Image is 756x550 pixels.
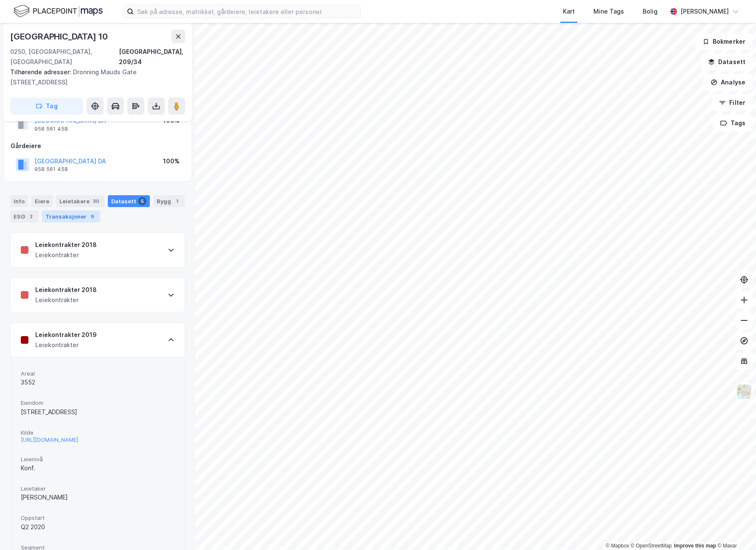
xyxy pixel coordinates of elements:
[163,156,180,166] div: 100%
[134,5,360,18] input: Søk på adresse, matrikkel, gårdeiere, leietakere eller personer
[674,543,716,549] a: Improve this map
[31,195,53,207] div: Eiere
[593,6,624,17] div: Mine Tags
[56,195,104,207] div: Leietakere
[27,212,35,221] div: 2
[42,210,100,222] div: Transaksjoner
[712,94,753,111] button: Filter
[643,6,658,17] div: Bolig
[21,456,174,463] span: Leienivå
[21,492,174,502] div: [PERSON_NAME]
[10,68,73,76] span: Tilhørende adresser:
[10,195,28,207] div: Info
[91,197,101,205] div: 30
[35,295,97,305] div: Leiekontrakter
[714,509,756,550] div: Kontrollprogram for chat
[21,429,174,436] span: Kilde
[606,543,629,549] a: Mapbox
[35,285,97,295] div: Leiekontrakter 2018
[88,212,97,221] div: 9
[21,485,174,492] span: Leietaker
[34,166,68,173] div: 958 561 458
[21,514,174,522] span: Oppstart
[10,47,119,67] div: 0250, [GEOGRAPHIC_DATA], [GEOGRAPHIC_DATA]
[736,384,752,400] img: Z
[695,33,753,50] button: Bokmerker
[119,47,185,67] div: [GEOGRAPHIC_DATA], 209/34
[703,74,753,91] button: Analyse
[21,407,174,417] div: [STREET_ADDRESS]
[10,210,39,222] div: ESG
[108,195,150,207] div: Datasett
[631,543,672,549] a: OpenStreetMap
[35,340,97,350] div: Leiekontrakter
[10,67,178,87] div: Dronning Mauds Gate [STREET_ADDRESS]
[21,436,78,443] button: [URL][DOMAIN_NAME]
[35,240,97,250] div: Leiekontrakter 2018
[21,399,174,407] span: Eiendom
[173,197,181,205] div: 1
[138,197,146,205] div: 5
[21,370,174,377] span: Areal
[563,6,575,17] div: Kart
[713,115,753,132] button: Tags
[35,250,97,260] div: Leiekontrakter
[701,53,753,70] button: Datasett
[10,30,110,43] div: [GEOGRAPHIC_DATA] 10
[21,463,174,473] div: Konf.
[21,522,174,532] div: Q2 2020
[34,126,68,132] div: 958 561 458
[153,195,185,207] div: Bygg
[14,4,103,19] img: logo.f888ab2527a4732fd821a326f86c7f29.svg
[11,141,185,151] div: Gårdeiere
[35,330,97,340] div: Leiekontrakter 2019
[10,98,83,115] button: Tag
[680,6,729,17] div: [PERSON_NAME]
[21,377,174,387] div: 3552
[714,509,756,550] iframe: Chat Widget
